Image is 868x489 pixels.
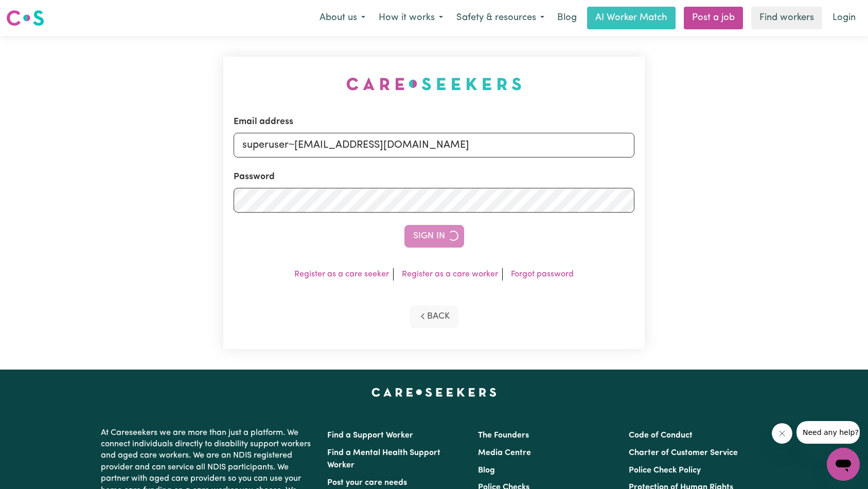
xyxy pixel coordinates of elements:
[772,423,792,444] iframe: Close message
[587,7,676,29] a: AI Worker Match
[371,388,497,396] a: Careseekers home page
[629,449,738,457] a: Charter of Customer Service
[478,466,495,475] a: Blog
[826,7,862,29] a: Login
[684,7,743,29] a: Post a job
[796,421,860,444] iframe: Message from company
[372,7,450,29] button: How it works
[234,170,275,183] label: Password
[629,466,701,475] a: Police Check Policy
[294,270,389,278] a: Register as a care seeker
[234,115,293,129] label: Email address
[6,6,44,30] a: Careseekers logo
[313,7,372,29] button: About us
[478,431,529,440] a: The Founders
[327,479,407,487] a: Post your care needs
[234,133,635,158] input: Email address
[6,9,44,27] img: Careseekers logo
[327,449,440,469] a: Find a Mental Health Support Worker
[327,431,413,440] a: Find a Support Worker
[478,449,531,457] a: Media Centre
[827,448,860,481] iframe: Button to launch messaging window
[629,431,693,440] a: Code of Conduct
[551,7,583,29] a: Blog
[402,270,498,278] a: Register as a care worker
[450,7,551,29] button: Safety & resources
[751,7,822,29] a: Find workers
[511,270,574,278] a: Forgot password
